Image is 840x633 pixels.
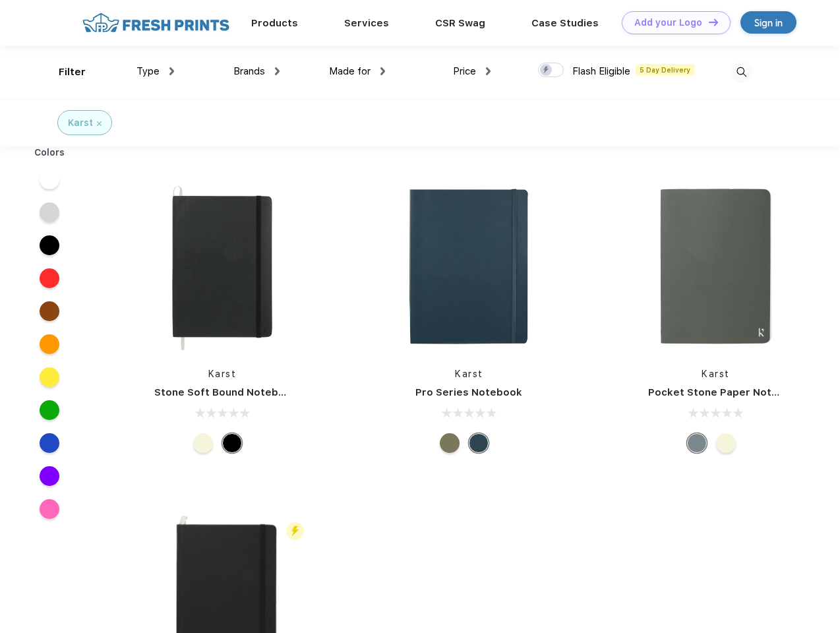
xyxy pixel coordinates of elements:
[78,11,233,34] img: fo%20logo%202.webp
[435,17,485,29] a: CSR Swag
[97,121,102,126] img: filter_cancel.svg
[754,15,783,30] div: Sign in
[222,433,242,453] div: Black
[628,179,804,354] img: func=resize&h=266
[208,369,237,379] a: Karst
[731,61,752,83] img: desktop_search.svg
[136,65,160,77] span: Type
[740,11,796,34] a: Sign in
[381,179,556,354] img: func=resize&h=266
[169,67,174,75] img: dropdown.png
[486,67,491,75] img: dropdown.png
[286,522,304,540] img: flash_active_toggle.svg
[636,64,694,76] span: 5 Day Delivery
[193,433,213,453] div: Beige
[68,116,93,130] div: Karst
[415,386,522,398] a: Pro Series Notebook
[380,67,385,75] img: dropdown.png
[59,65,86,80] div: Filter
[634,17,702,28] div: Add your Logo
[251,17,298,29] a: Products
[455,369,483,379] a: Karst
[440,433,460,453] div: Olive
[344,17,389,29] a: Services
[329,65,371,77] span: Made for
[24,146,75,160] div: Colors
[709,18,718,26] img: DT
[233,65,265,77] span: Brands
[687,433,707,453] div: Gray
[648,386,804,398] a: Pocket Stone Paper Notebook
[275,67,280,75] img: dropdown.png
[135,179,310,354] img: func=resize&h=266
[469,433,489,453] div: Navy
[572,65,630,77] span: Flash Eligible
[453,65,476,77] span: Price
[716,433,736,453] div: Beige
[702,369,730,379] a: Karst
[154,386,297,398] a: Stone Soft Bound Notebook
